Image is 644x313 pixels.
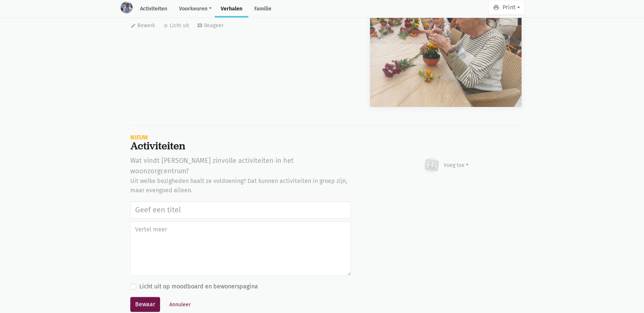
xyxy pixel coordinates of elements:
[163,23,168,28] i: star_border
[197,20,224,31] button: Reageer
[248,1,277,18] a: Familie
[444,161,469,169] div: Voeg toe
[173,1,215,18] a: Voorkeuren
[134,1,173,18] a: Activiteiten
[131,23,136,28] i: edit
[197,23,203,28] i: message
[130,155,351,176] div: Wat vindt [PERSON_NAME] zinvolle activiteiten in het woonzorgcentrum?
[130,140,522,152] div: Activiteiten
[423,155,469,176] button: Voeg toe
[130,201,351,218] input: Geef een titel
[121,1,133,13] img: resident-image
[130,20,155,31] button: Bewerk
[130,297,160,312] button: Bewaar
[493,4,500,11] i: print
[130,176,351,195] div: Uit welke bezigheden haalt ze voldoening? Dat kunnen activiteiten in groep zijn, maar evengoed al...
[166,299,194,310] button: Annuleer
[163,20,189,31] button: Licht uit
[139,282,258,291] label: Licht uit op moodboard en bewonerspagina
[130,135,522,140] div: Nieuw
[215,1,248,18] a: Verhalen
